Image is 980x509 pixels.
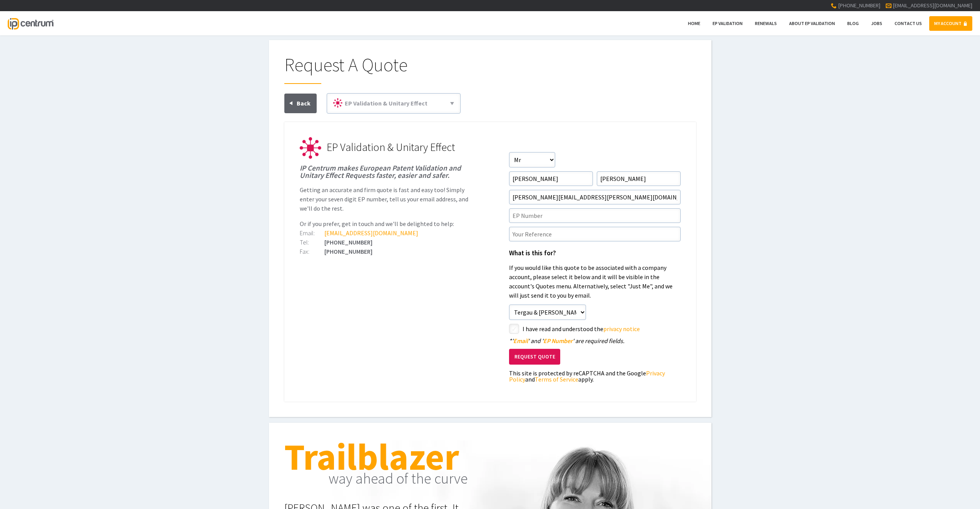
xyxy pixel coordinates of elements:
a: Contact Us [890,16,927,31]
a: Home [683,16,705,31]
a: [EMAIL_ADDRESS][DOMAIN_NAME] [324,229,418,237]
button: Request Quote [509,349,560,365]
a: privacy notice [603,325,640,333]
span: Home [688,20,700,26]
span: Back [297,99,311,107]
p: If you would like this quote to be associated with a company account, please select it below and ... [509,263,681,300]
div: [PHONE_NUMBER] [300,239,471,245]
a: Privacy Policy [509,369,665,383]
span: Blog [847,20,859,26]
span: Contact Us [895,20,922,26]
h1: Request A Quote [284,55,696,84]
input: Email [509,190,681,204]
span: EP Validation & Unitary Effect [327,140,455,154]
div: This site is protected by reCAPTCHA and the Google and apply. [509,370,681,382]
input: First Name [509,171,593,186]
input: Your Reference [509,227,681,241]
span: About EP Validation [789,20,835,26]
a: Back [284,94,317,113]
span: [PHONE_NUMBER] [838,2,880,9]
span: EP Validation [713,20,743,26]
h1: What is this for? [509,250,681,257]
div: ' ' and ' ' are required fields. [509,338,681,344]
a: IP Centrum [8,11,53,35]
div: Fax: [300,248,324,254]
span: EP Number [543,337,573,345]
p: Getting an accurate and firm quote is fast and easy too! Simply enter your seven digit EP number,... [300,185,471,213]
a: Renewals [750,16,782,31]
label: I have read and understood the [523,324,681,334]
input: EP Number [509,208,681,223]
a: MY ACCOUNT [929,16,972,31]
a: Blog [842,16,864,31]
a: [EMAIL_ADDRESS][DOMAIN_NAME] [893,2,972,9]
a: EP Validation [708,16,748,31]
a: Terms of Service [535,375,578,383]
div: Email: [300,230,324,236]
div: Tel: [300,239,324,245]
a: EP Validation & Unitary Effect [330,97,457,110]
p: Or if you prefer, get in touch and we'll be delighted to help: [300,219,471,228]
a: Jobs [866,16,887,31]
input: Surname [597,171,681,186]
div: [PHONE_NUMBER] [300,248,471,254]
span: Email [513,337,528,345]
span: Renewals [755,20,777,26]
h1: IP Centrum makes European Patent Validation and Unitary Effect Requests faster, easier and safer. [300,164,471,179]
span: EP Validation & Unitary Effect [345,99,427,107]
span: Jobs [871,20,882,26]
a: About EP Validation [784,16,840,31]
label: styled-checkbox [509,324,519,334]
